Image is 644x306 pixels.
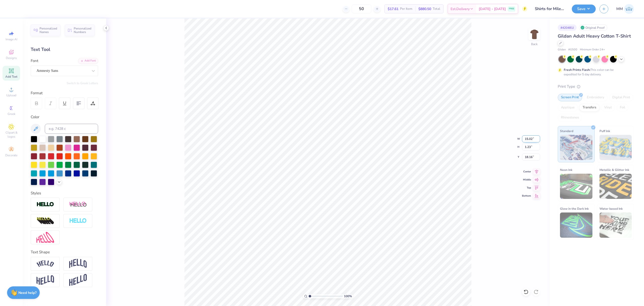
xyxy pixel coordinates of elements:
[31,249,98,255] div: Text Shape
[599,135,632,160] img: Puff Ink
[580,48,605,52] span: Minimum Order: 24 +
[45,124,98,134] input: e.g. 7428 c
[31,190,98,196] div: Styles
[529,29,539,39] img: Back
[69,201,87,208] img: Shadow
[564,68,626,77] div: This color can be expedited for 5 day delivery.
[36,217,54,225] img: 3d Illusion
[522,194,531,198] span: Bottom
[31,58,38,64] label: Font
[599,128,610,134] span: Puff Ink
[418,6,431,12] span: $880.50
[69,218,87,224] img: Negative Space
[560,167,572,172] span: Neon Ink
[69,259,87,268] img: Arch
[617,104,628,111] div: Foil
[74,27,92,34] span: Personalized Numbers
[564,68,590,72] strong: Fresh Prints Flash:
[36,260,54,267] img: Arc
[78,58,98,64] div: Add Font
[616,6,623,12] span: MM
[479,6,506,12] span: [DATE] - [DATE]
[400,6,412,12] span: Per Item
[36,202,54,207] img: Stroke
[6,37,17,41] span: Image AI
[5,153,17,157] span: Decorate
[67,81,98,85] button: Switch to Greek Letters
[558,48,566,52] span: Gildan
[599,212,632,238] img: Water based Ink
[509,7,514,11] span: FREE
[352,4,371,13] input: – –
[36,275,54,285] img: Flag
[560,206,589,211] span: Glow in the Dark Ink
[31,46,98,53] div: Text Tool
[3,131,20,139] span: Clipart & logos
[522,170,531,173] span: Center
[568,48,577,52] span: # G500
[388,6,398,12] span: $17.61
[616,4,634,14] a: MM
[36,232,54,243] img: Free Distort
[5,75,17,79] span: Add Text
[558,114,582,121] div: Rhinestones
[560,212,592,238] img: Glow in the Dark Ink
[599,174,632,199] img: Metallic & Glitter Ink
[433,6,440,12] span: Total
[18,290,36,295] strong: Need help?
[522,186,531,190] span: Top
[344,294,352,298] span: 100 %
[558,24,577,31] div: # 420481J
[558,94,582,101] div: Screen Print
[558,84,634,89] div: Print Type
[624,4,634,14] img: Mariah Myssa Salurio
[69,274,87,286] img: Rise
[558,33,631,39] span: Gildan Adult Heavy Cotton T-Shirt
[39,27,57,34] span: Personalized Names
[599,167,629,172] span: Metallic & Glitter Ink
[31,90,99,96] div: Format
[601,104,615,111] div: Vinyl
[531,4,568,14] input: Untitled Design
[579,104,599,111] div: Transfers
[572,5,596,13] button: Save
[8,112,15,116] span: Greek
[531,42,538,46] div: Back
[560,174,592,199] img: Neon Ink
[31,114,98,120] div: Color
[599,206,623,211] span: Water based Ink
[6,56,17,60] span: Designs
[584,94,608,101] div: Embroidery
[522,178,531,181] span: Middle
[451,6,470,12] span: Est. Delivery
[558,104,578,111] div: Applique
[560,135,592,160] img: Standard
[560,128,573,134] span: Standard
[579,24,607,31] div: Original Proof
[6,93,16,97] span: Upload
[609,94,633,101] div: Digital Print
